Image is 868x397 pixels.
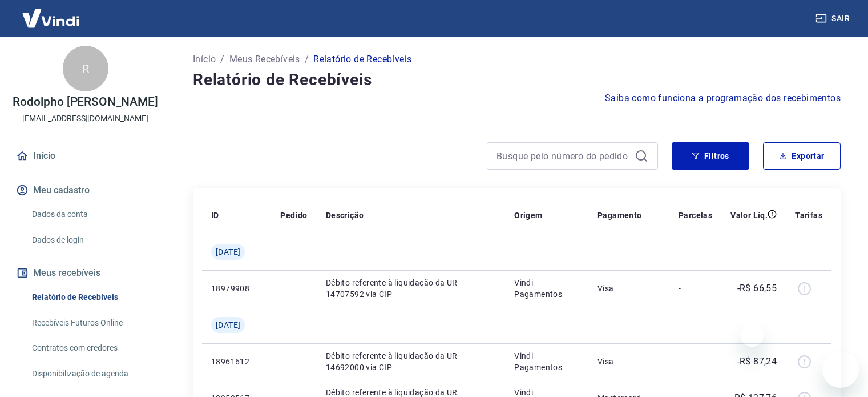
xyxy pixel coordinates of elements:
[795,210,822,221] p: Tarifas
[597,356,660,367] p: Visa
[679,356,712,367] p: -
[193,69,841,91] h4: Relatório de Recebíveis
[679,283,712,294] p: -
[63,46,108,91] div: R
[672,142,749,170] button: Filtros
[14,143,157,169] a: Início
[229,53,300,66] a: Meus Recebíveis
[597,210,642,221] p: Pagamento
[22,113,148,125] p: [EMAIL_ADDRESS][DOMAIN_NAME]
[514,277,579,300] p: Vindi Pagamentos
[14,178,157,203] button: Meu cadastro
[216,319,240,331] span: [DATE]
[211,210,219,221] p: ID
[27,286,157,309] a: Relatório de Recebíveis
[216,246,240,258] span: [DATE]
[326,350,496,373] p: Débito referente à liquidação da UR 14692000 via CIP
[14,260,157,286] button: Meus recebíveis
[730,210,768,221] p: Valor Líq.
[326,210,364,221] p: Descrição
[14,1,88,35] img: Vindi
[679,210,712,221] p: Parcelas
[605,91,841,105] a: Saiba como funciona a programação dos recebimentos
[305,53,309,66] p: /
[280,210,307,221] p: Pedido
[496,147,630,165] input: Busque pelo número do pedido
[193,53,216,66] a: Início
[822,351,859,388] iframe: Botão para abrir a janela de mensagens
[27,362,157,386] a: Disponibilização de agenda
[737,355,777,368] p: -R$ 87,24
[211,356,262,367] p: 18961612
[27,228,157,252] a: Dados de login
[597,283,660,294] p: Visa
[27,203,157,226] a: Dados da conta
[514,350,579,373] p: Vindi Pagamentos
[741,324,764,347] iframe: Fechar mensagem
[211,283,262,294] p: 18979908
[220,53,224,66] p: /
[326,277,496,300] p: Débito referente à liquidação da UR 14707592 via CIP
[27,336,157,360] a: Contratos com credores
[313,53,411,66] p: Relatório de Recebíveis
[27,311,157,335] a: Recebíveis Futuros Online
[763,142,841,170] button: Exportar
[737,282,777,295] p: -R$ 66,55
[514,210,542,221] p: Origem
[13,96,158,108] p: Rodolpho [PERSON_NAME]
[813,8,854,29] button: Sair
